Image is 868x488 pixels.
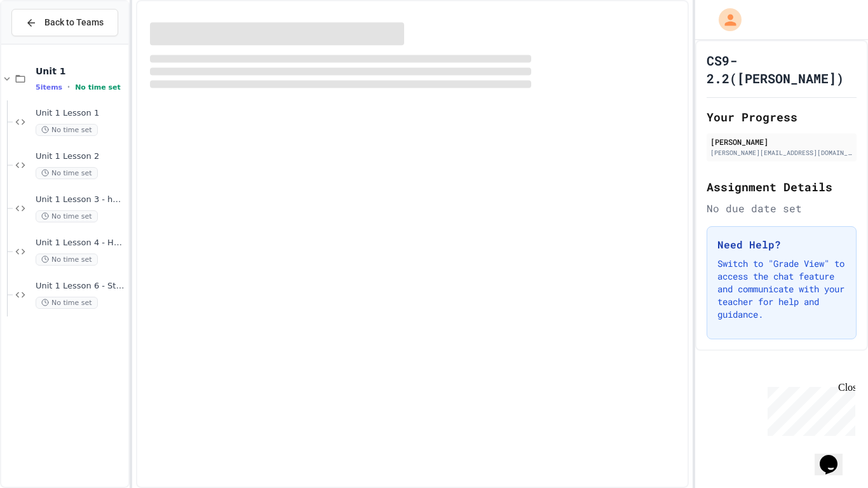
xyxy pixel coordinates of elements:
span: No time set [36,254,98,266]
div: [PERSON_NAME][EMAIL_ADDRESS][DOMAIN_NAME] [710,148,853,158]
div: [PERSON_NAME] [710,136,853,147]
span: No time set [36,167,98,179]
div: No due date set [707,201,857,216]
span: • [67,82,70,92]
span: Unit 1 Lesson 1 [36,108,126,119]
span: Unit 1 [36,65,126,77]
span: Unit 1 Lesson 4 - Headlines Lab [36,238,126,248]
span: No time set [36,210,98,222]
span: Back to Teams [44,16,104,29]
span: Unit 1 Lesson 3 - heading and paragraph tags [36,194,126,205]
iframe: chat widget [815,437,855,475]
h3: Need Help? [717,237,846,252]
p: Switch to "Grade View" to access the chat feature and communicate with your teacher for help and ... [717,257,846,321]
span: No time set [36,124,98,136]
div: Chat with us now!Close [5,5,88,81]
h2: Assignment Details [707,178,857,196]
button: Back to Teams [11,9,118,36]
span: No time set [36,297,98,309]
h2: Your Progress [707,108,857,126]
h1: CS9-2.2([PERSON_NAME]) [707,51,857,87]
span: Unit 1 Lesson 2 [36,151,126,162]
div: My Account [705,5,745,34]
span: 5 items [36,83,62,91]
span: No time set [75,83,121,91]
span: Unit 1 Lesson 6 - Station 1 Build [36,281,126,292]
iframe: chat widget [763,382,855,436]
